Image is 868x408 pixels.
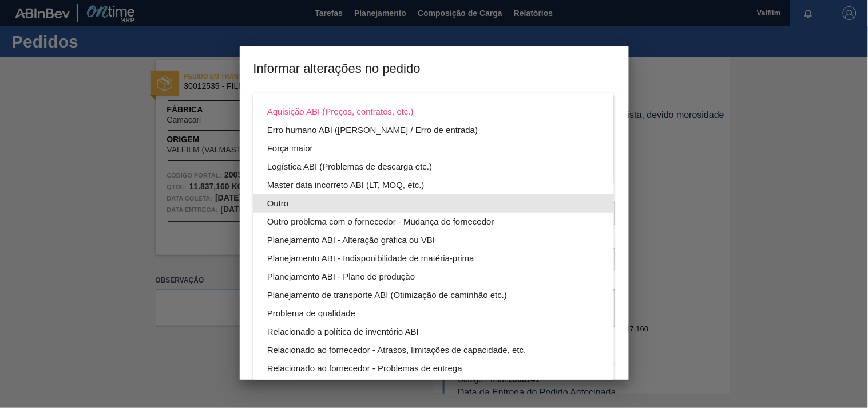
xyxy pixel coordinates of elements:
[267,341,600,359] div: Relacionado ao fornecedor - Atrasos, limitações de capacidade, etc.
[267,176,600,194] div: Master data incorreto ABI (LT, MOQ, etc.)
[267,268,600,286] div: Planejamento ABI - Plano de produção
[267,359,600,378] div: Relacionado ao fornecedor - Problemas de entrega
[267,158,600,176] div: Logística ABI (Problemas de descarga etc.)
[267,231,600,249] div: Planejamento ABI - Alteração gráfica ou VBI
[267,378,600,396] div: Relacionado ao fornecedor - Sem estoque
[267,286,600,304] div: Planejamento de transporte ABI (Otimização de caminhão etc.)
[267,103,600,121] div: Aquisição ABI (Preços, contratos, etc.)
[267,213,600,231] div: Outro problema com o fornecedor - Mudança de fornecedor
[267,249,600,268] div: Planejamento ABI - Indisponibilidade de matéria-prima
[267,323,600,341] div: Relacionado a política de inventório ABI
[267,121,600,139] div: Erro humano ABI ([PERSON_NAME] / Erro de entrada)
[267,139,600,158] div: Força maior
[267,194,600,213] div: Outro
[267,304,600,323] div: Problema de qualidade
